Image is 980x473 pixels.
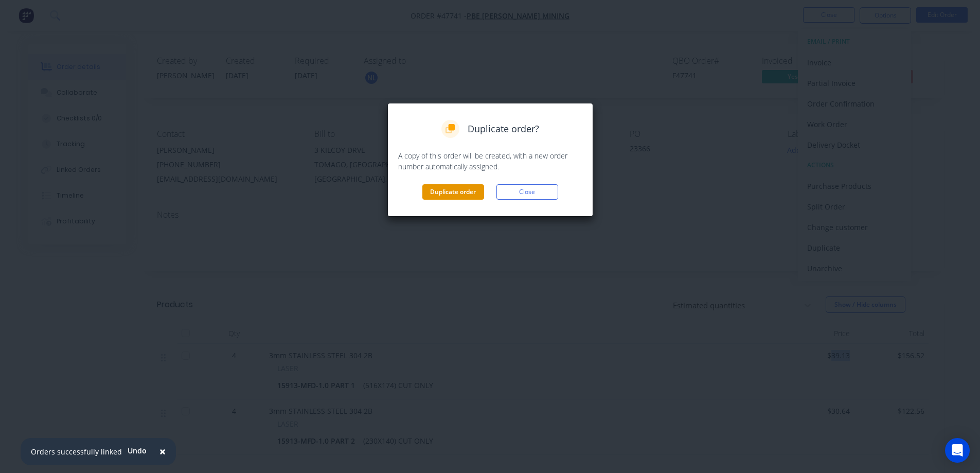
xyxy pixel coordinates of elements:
[122,443,152,459] button: Undo
[31,446,122,457] div: Orders successfully linked
[149,440,176,464] button: Close
[945,438,970,463] div: Open Intercom Messenger
[496,184,558,200] button: Close
[159,444,166,459] span: ×
[398,150,582,172] p: A copy of this order will be created, with a new order number automatically assigned.
[422,184,484,200] button: Duplicate order
[468,122,539,136] span: Duplicate order?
